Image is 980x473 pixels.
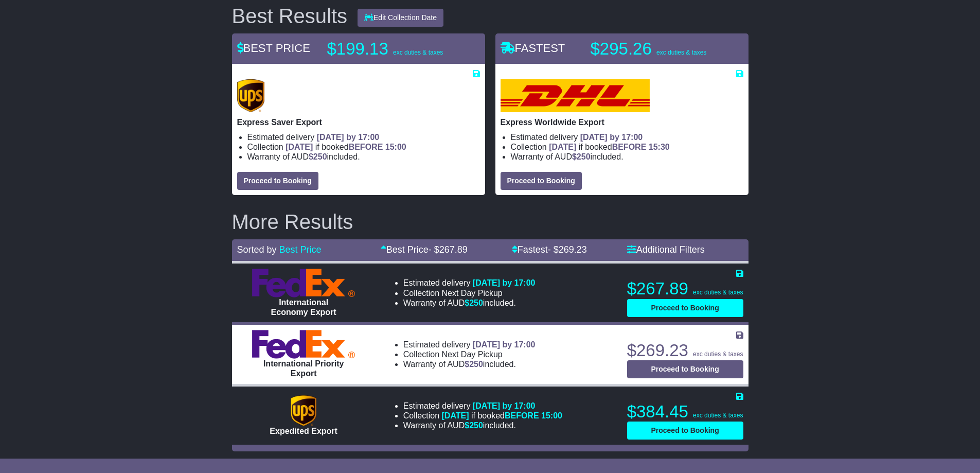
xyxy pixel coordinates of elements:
li: Collection [403,411,562,421]
span: 269.23 [559,244,587,255]
span: 250 [313,152,327,161]
span: $ [572,152,591,161]
li: Warranty of AUD included. [403,359,536,369]
span: Sorted by [237,244,277,255]
span: if booked [549,143,669,151]
a: Fastest- $269.23 [512,244,587,255]
p: $384.45 [627,401,743,422]
img: UPS (new): Express Saver Export [237,79,265,112]
li: Collection [247,142,480,152]
li: Collection [403,349,536,359]
li: Estimated delivery [511,132,743,142]
p: Express Worldwide Export [501,117,743,127]
span: BEFORE [505,411,539,420]
span: $ [465,299,483,307]
span: International Economy Export [271,298,336,317]
button: Proceed to Booking [237,172,318,190]
div: Best Results [227,5,353,27]
span: 250 [469,421,483,430]
li: Estimated delivery [403,340,536,349]
a: Additional Filters [627,244,705,255]
p: $269.23 [627,340,743,361]
button: Proceed to Booking [501,172,582,190]
li: Collection [511,142,743,152]
span: if booked [442,411,562,420]
span: $ [309,152,327,161]
span: exc duties & taxes [656,49,706,56]
span: [DATE] by 17:00 [473,340,536,349]
span: 250 [469,299,483,307]
span: [DATE] by 17:00 [473,278,536,287]
img: DHL: Express Worldwide Export [501,79,650,112]
span: exc duties & taxes [693,289,743,296]
button: Proceed to Booking [627,299,743,317]
span: 250 [577,152,591,161]
span: $ [465,360,483,369]
a: Best Price- $267.89 [381,244,468,255]
span: exc duties & taxes [393,49,443,56]
span: Next Day Pickup [442,350,503,359]
span: Expedited Export [270,427,337,435]
span: BEFORE [349,143,383,151]
span: [DATE] by 17:00 [317,133,380,142]
span: exc duties & taxes [693,412,743,419]
img: FedEx Express: International Priority Export [252,330,355,359]
span: BEFORE [612,143,647,151]
span: International Priority Export [263,359,344,378]
span: [DATE] [442,411,469,420]
span: 250 [469,360,483,369]
button: Edit Collection Date [358,9,443,27]
span: [DATE] by 17:00 [473,401,536,410]
span: [DATE] by 17:00 [580,133,643,142]
span: - $ [429,244,468,255]
span: 267.89 [439,244,468,255]
span: Next Day Pickup [442,289,503,297]
span: 15:00 [541,411,562,420]
button: Proceed to Booking [627,422,743,440]
span: FASTEST [501,42,565,55]
li: Warranty of AUD included. [403,298,536,308]
span: 15:30 [649,143,670,151]
span: $ [465,421,483,430]
h2: More Results [232,211,749,233]
p: Express Saver Export [237,117,480,127]
img: UPS (new): Expedited Export [291,395,316,426]
span: [DATE] [549,143,576,151]
li: Warranty of AUD included. [511,152,743,162]
span: exc duties & taxes [693,351,743,358]
a: Best Price [279,244,322,255]
li: Warranty of AUD included. [247,152,480,162]
p: $267.89 [627,278,743,299]
span: 15:00 [385,143,406,151]
span: if booked [286,143,406,151]
p: $295.26 [591,39,719,59]
p: $199.13 [327,39,456,59]
span: - $ [548,244,587,255]
li: Estimated delivery [403,278,536,288]
img: FedEx Express: International Economy Export [252,269,355,297]
li: Estimated delivery [403,401,562,411]
button: Proceed to Booking [627,360,743,378]
span: BEST PRICE [237,42,310,55]
span: [DATE] [286,143,313,151]
li: Warranty of AUD included. [403,421,562,430]
li: Estimated delivery [247,132,480,142]
li: Collection [403,288,536,298]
